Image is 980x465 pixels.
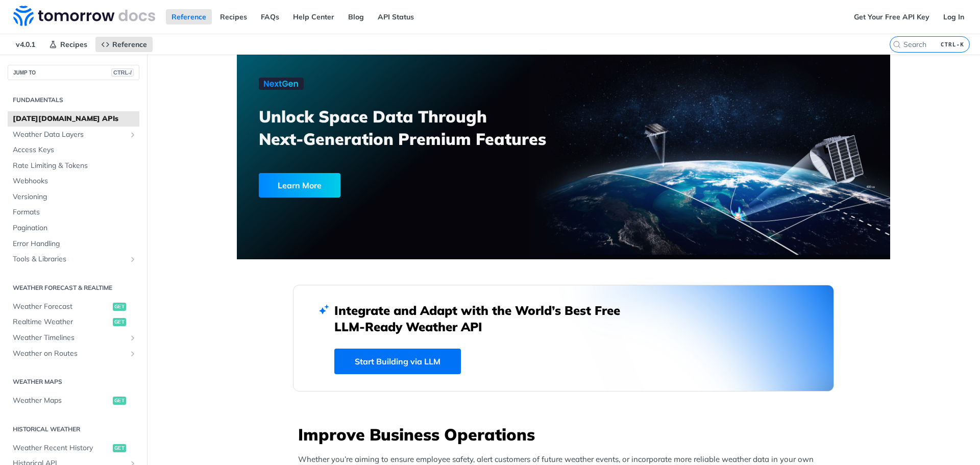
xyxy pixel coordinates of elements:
span: Weather Forecast [13,302,110,312]
button: Show subpages for Weather on Routes [129,350,137,358]
a: Weather on RoutesShow subpages for Weather on Routes [8,346,139,361]
span: CTRL-/ [111,68,134,77]
span: Weather Timelines [13,333,126,343]
a: Pagination [8,221,139,236]
a: Access Keys [8,142,139,158]
h3: Unlock Space Data Through Next-Generation Premium Features [259,105,575,150]
span: Error Handling [13,239,137,249]
span: Weather Data Layers [13,130,126,140]
h2: Fundamentals [8,95,139,105]
h2: Weather Forecast & realtime [8,283,139,292]
a: Get Your Free API Key [848,9,935,25]
div: Learn More [259,173,340,198]
a: Weather Recent Historyget [8,440,139,456]
span: Formats [13,207,137,217]
img: NextGen [259,78,304,90]
a: Weather Mapsget [8,393,139,408]
a: Weather TimelinesShow subpages for Weather Timelines [8,330,139,346]
h2: Historical Weather [8,425,139,434]
a: Weather Data LayersShow subpages for Weather Data Layers [8,127,139,142]
button: Show subpages for Weather Data Layers [129,131,137,139]
span: Access Keys [13,145,137,155]
span: Pagination [13,223,137,233]
button: JUMP TOCTRL-/ [8,65,139,80]
a: API Status [372,9,420,25]
a: Weather Forecastget [8,299,139,314]
span: v4.0.1 [10,37,41,52]
span: Reference [112,40,147,49]
span: Weather Maps [13,396,110,406]
a: Blog [342,9,370,25]
span: get [113,444,126,452]
button: Show subpages for Weather Timelines [129,334,137,342]
a: [DATE][DOMAIN_NAME] APIs [8,111,139,127]
span: get [113,397,126,405]
span: Realtime Weather [13,317,110,327]
a: Formats [8,205,139,220]
a: Webhooks [8,174,139,189]
h3: Improve Business Operations [298,423,834,446]
button: Show subpages for Tools & Libraries [129,255,137,263]
span: Tools & Libraries [13,254,126,264]
a: Recipes [214,9,253,25]
span: Weather Recent History [13,443,110,453]
a: Tools & LibrariesShow subpages for Tools & Libraries [8,252,139,267]
a: Error Handling [8,236,139,252]
a: Learn More [259,173,511,198]
img: Tomorrow.io Weather API Docs [13,6,155,26]
span: Versioning [13,192,137,202]
a: Start Building via LLM [334,349,461,374]
a: Realtime Weatherget [8,314,139,330]
svg: Search [893,40,901,48]
span: [DATE][DOMAIN_NAME] APIs [13,114,137,124]
a: Reference [95,37,153,52]
a: Reference [166,9,212,25]
a: Rate Limiting & Tokens [8,158,139,174]
kbd: CTRL-K [938,39,967,50]
a: Help Center [287,9,340,25]
h2: Integrate and Adapt with the World’s Best Free LLM-Ready Weather API [334,302,635,335]
span: get [113,318,126,326]
span: Rate Limiting & Tokens [13,161,137,171]
h2: Weather Maps [8,377,139,386]
span: Webhooks [13,176,137,186]
span: Weather on Routes [13,349,126,359]
a: Recipes [43,37,93,52]
a: FAQs [255,9,285,25]
a: Log In [938,9,970,25]
a: Versioning [8,189,139,205]
span: get [113,303,126,311]
span: Recipes [60,40,87,49]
